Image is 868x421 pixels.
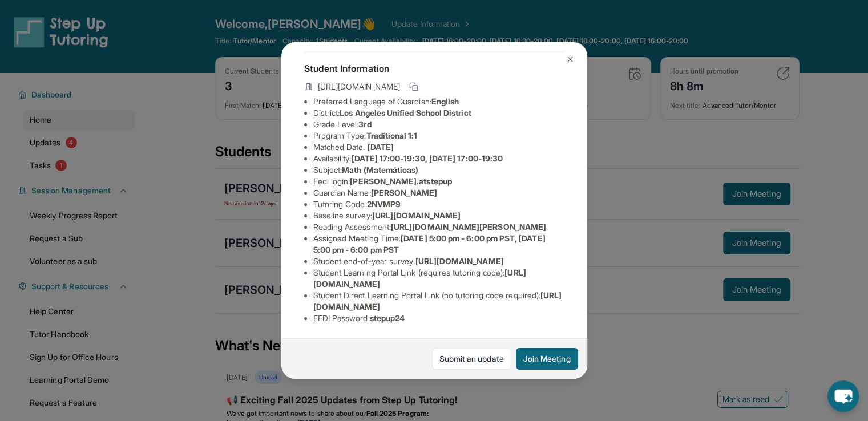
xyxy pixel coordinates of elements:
a: Submit an update [432,348,511,370]
li: Student end-of-year survey : [313,256,564,267]
span: Traditional 1:1 [366,131,417,140]
li: Assigned Meeting Time : [313,233,564,256]
li: Subject : [313,164,564,176]
span: Math (Matemáticas) [342,165,418,175]
span: [DATE] [368,142,394,152]
li: Availability: [313,153,564,164]
li: Tutoring Code : [313,199,564,210]
li: Program Type: [313,130,564,141]
span: [URL][DOMAIN_NAME] [318,81,400,92]
span: [DATE] 5:00 pm - 6:00 pm PST, [DATE] 5:00 pm - 6:00 pm PST [313,233,546,254]
li: Reading Assessment : [313,221,564,233]
li: Baseline survey : [313,210,564,221]
li: Preferred Language of Guardian: [313,96,564,107]
li: Student Direct Learning Portal Link (no tutoring code required) : [313,290,564,313]
span: [PERSON_NAME].atstepup [350,176,452,186]
span: stepup24 [370,313,405,323]
li: Matched Date: [313,141,564,153]
li: Student Learning Portal Link (requires tutoring code) : [313,267,564,290]
button: chat-button [827,380,859,412]
button: Join Meeting [516,348,578,370]
span: Los Angeles Unified School District [340,108,471,118]
li: Grade Level: [313,119,564,130]
img: Close Icon [566,55,575,64]
h4: Student Information [304,62,564,75]
span: 3rd [358,119,371,129]
span: [DATE] 17:00-19:30, [DATE] 17:00-19:30 [351,153,503,163]
span: [URL][DOMAIN_NAME] [372,211,461,220]
li: EEDI Password : [313,313,564,324]
span: [PERSON_NAME] [371,188,438,197]
span: [URL][DOMAIN_NAME] [415,256,503,266]
span: 2NVMP9 [367,199,401,209]
li: Eedi login : [313,176,564,187]
li: Guardian Name : [313,187,564,199]
span: English [431,96,459,106]
span: [URL][DOMAIN_NAME][PERSON_NAME] [391,222,546,232]
li: District: [313,107,564,119]
button: Copy link [407,80,421,94]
